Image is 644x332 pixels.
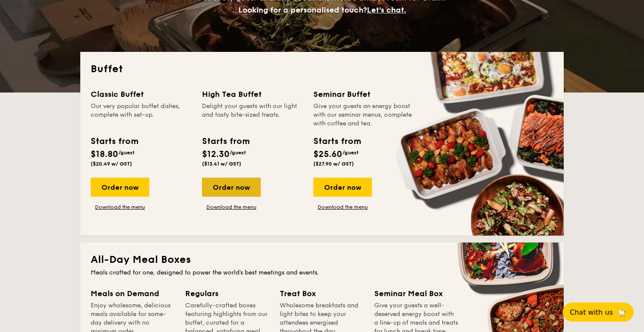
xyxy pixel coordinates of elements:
[230,150,246,156] span: /guest
[91,161,132,167] span: ($20.49 w/ GST)
[185,287,269,300] div: Regulars
[238,5,367,15] span: Looking for a personalised touch?
[313,88,414,100] div: Seminar Buffet
[91,62,553,76] h2: Buffet
[313,102,414,128] div: Give your guests an energy boost with our seminar menus, complete with coffee and tea.
[91,149,118,160] span: $18.80
[118,150,135,156] span: /guest
[202,178,261,197] div: Order now
[342,150,359,156] span: /guest
[313,149,342,160] span: $25.60
[91,102,192,128] div: Our very popular buffet dishes, complete with set-up.
[91,268,553,277] div: Meals crafted for one, designed to power the world's best meetings and events.
[91,287,175,300] div: Meals on Demand
[91,178,149,197] div: Order now
[202,204,261,211] a: Download the menu
[367,5,406,15] span: Let's chat.
[313,161,354,167] span: ($27.90 w/ GST)
[563,303,634,322] button: Chat with us🦙
[374,287,458,300] div: Seminar Meal Box
[91,204,149,211] a: Download the menu
[616,307,627,317] span: 🦙
[91,88,192,100] div: Classic Buffet
[202,102,303,128] div: Delight your guests with our light and tasty bite-sized treats.
[202,149,230,160] span: $12.30
[202,88,303,100] div: High Tea Buffet
[280,287,364,300] div: Treat Box
[313,135,360,148] div: Starts from
[202,135,249,148] div: Starts from
[91,135,138,148] div: Starts from
[202,161,241,167] span: ($13.41 w/ GST)
[313,178,372,197] div: Order now
[570,308,613,316] span: Chat with us
[313,204,372,211] a: Download the menu
[91,253,553,267] h2: All-Day Meal Boxes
